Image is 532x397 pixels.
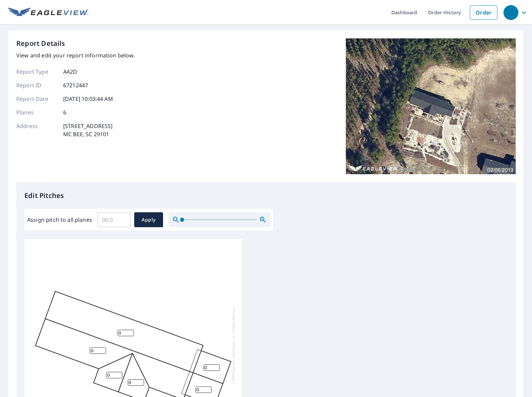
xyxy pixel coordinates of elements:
p: View and edit your report information below. [16,51,135,59]
img: Top image [346,38,516,174]
p: Report Details [16,38,65,49]
p: Report ID [16,81,57,89]
p: Planes [16,108,57,116]
p: Report Date [16,95,57,103]
label: Assign pitch to all planes [27,216,92,224]
p: 6 [63,108,66,116]
img: EV Logo [8,7,88,18]
p: Report Type [16,68,57,76]
p: [STREET_ADDRESS] MC BEE, SC 29101 [63,122,112,138]
p: Edit Pitches [24,191,508,201]
button: Apply [134,212,163,227]
a: Order [470,5,497,20]
p: [DATE] 10:03:44 AM [63,95,113,103]
input: 00.0 [97,210,131,229]
span: Apply [140,216,158,224]
p: 67212447 [63,81,88,89]
p: Address [16,122,57,138]
p: AA2D [63,68,77,76]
